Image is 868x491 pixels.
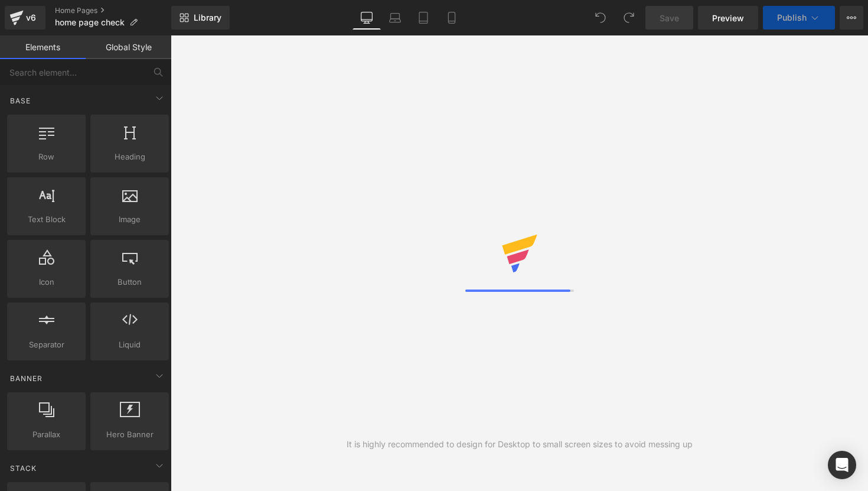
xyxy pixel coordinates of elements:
div: v6 [24,10,38,25]
a: Home Pages [55,6,171,15]
span: Save [660,12,679,24]
button: More [840,6,863,30]
a: Laptop [381,6,409,30]
span: Separator [11,339,82,351]
button: Redo [617,6,641,30]
a: Preview [698,6,758,30]
span: Parallax [11,428,82,441]
button: Undo [589,6,612,30]
button: Publish [763,6,835,30]
a: Tablet [409,6,438,30]
span: Button [94,276,165,288]
a: New Library [171,6,230,30]
a: Desktop [353,6,381,30]
a: Mobile [438,6,466,30]
span: Publish [777,13,807,22]
a: Global Style [86,35,171,59]
span: Liquid [94,339,165,351]
span: Heading [94,151,165,163]
div: It is highly recommended to design for Desktop to small screen sizes to avoid messing up [347,438,693,451]
a: v6 [5,6,45,30]
span: Banner [9,373,44,384]
span: Image [94,213,165,226]
span: Preview [712,12,744,24]
span: Base [9,95,32,106]
span: Library [194,12,221,23]
span: Stack [9,463,38,474]
span: Text Block [11,213,82,226]
div: Open Intercom Messenger [828,451,856,479]
span: home page check [55,18,125,27]
span: Hero Banner [94,428,165,441]
span: Row [11,151,82,163]
span: Icon [11,276,82,288]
